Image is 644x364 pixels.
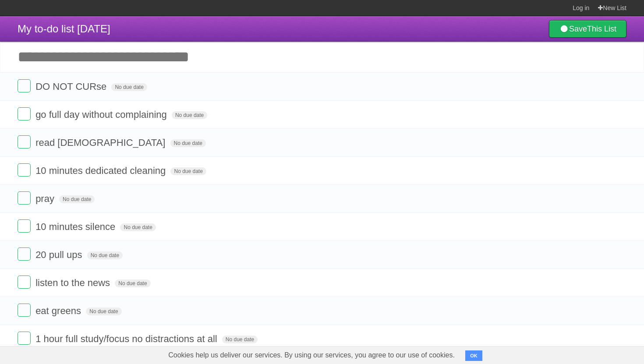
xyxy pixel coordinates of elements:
span: 20 pull ups [35,249,84,260]
span: pray [35,193,57,204]
span: 10 minutes dedicated cleaning [35,165,168,176]
label: Done [18,135,31,148]
a: SaveThis List [549,20,626,38]
label: Done [18,163,31,177]
span: listen to the news [35,277,112,288]
span: DO NOT CURse [35,81,109,92]
b: This List [587,25,616,33]
span: Cookies help us deliver our services. By using our services, you agree to our use of cookies. [159,346,464,364]
span: No due date [170,139,206,147]
span: No due date [120,223,156,231]
span: No due date [115,279,150,287]
label: Done [18,332,31,345]
span: No due date [111,83,147,91]
button: OK [465,350,482,361]
span: No due date [59,195,95,203]
label: Done [18,191,31,205]
span: No due date [170,167,206,175]
span: read [DEMOGRAPHIC_DATA] [35,137,167,148]
span: My to-do list [DATE] [18,23,110,35]
label: Done [18,276,31,289]
span: No due date [86,307,121,315]
span: No due date [222,336,258,343]
span: go full day without complaining [35,109,169,120]
label: Done [18,304,31,317]
span: 1 hour full study/focus no distractions at all [35,333,219,344]
label: Done [18,107,31,120]
label: Done [18,79,31,92]
span: No due date [172,111,207,119]
span: 10 minutes silence [35,221,117,232]
span: No due date [87,251,123,259]
span: eat greens [35,305,83,316]
label: Done [18,247,31,261]
label: Done [18,219,31,233]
